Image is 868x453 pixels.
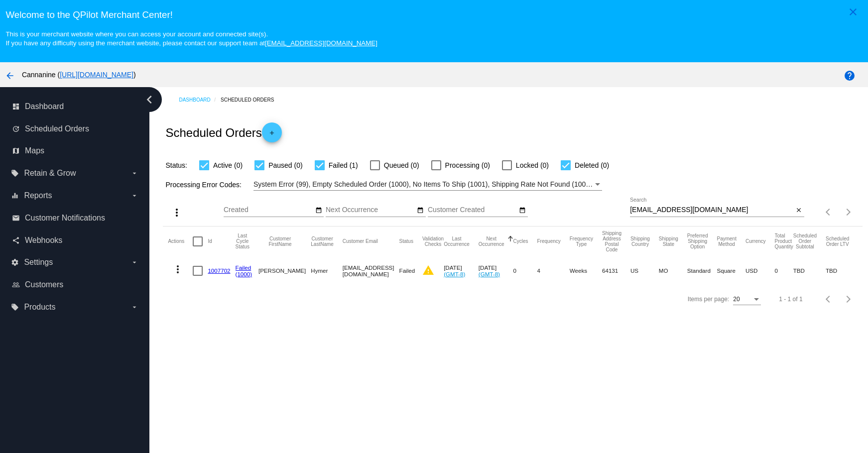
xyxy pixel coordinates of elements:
[819,202,839,222] button: Previous page
[11,303,19,311] i: local_offer
[22,71,136,79] span: Cannanine ( )
[258,256,311,285] mat-cell: [PERSON_NAME]
[12,281,20,289] i: people_outline
[479,256,513,285] mat-cell: [DATE]
[826,256,858,285] mat-cell: TBD
[12,236,20,244] i: share
[208,238,212,244] button: Change sorting for Id
[343,238,378,244] button: Change sorting for CustomerEmail
[12,143,138,159] a: map Maps
[268,159,302,171] span: Paused (0)
[445,159,490,171] span: Processing (0)
[12,210,138,226] a: email Customer Notifications
[12,99,138,114] a: dashboard Dashboard
[179,92,221,108] a: Dashboard
[12,214,20,222] i: email
[258,236,302,247] button: Change sorting for CustomerFirstName
[5,9,862,20] h3: Welcome to the QPilot Merchant Center!
[839,289,859,309] button: Next page
[519,207,526,215] mat-icon: date_range
[165,161,187,169] span: Status:
[826,236,849,247] button: Change sorting for LifetimeValue
[844,70,856,82] mat-icon: help
[479,236,504,247] button: Change sorting for NextOccurrenceUtc
[12,147,20,155] i: map
[779,296,802,303] div: 1 - 1 of 1
[602,230,621,252] button: Change sorting for ShippingPostcode
[422,264,434,276] mat-icon: warning
[25,214,105,223] span: Customer Notifications
[659,256,687,285] mat-cell: MO
[11,192,19,200] i: equalizer
[793,256,826,285] mat-cell: TBD
[12,232,138,248] a: share Webhooks
[399,238,413,244] button: Change sorting for Status
[659,236,678,247] button: Change sorting for ShippingState
[253,178,602,191] mat-select: Filter by Processing Error Codes
[224,206,313,214] input: Created
[343,256,399,285] mat-cell: [EMAIL_ADDRESS][DOMAIN_NAME]
[717,256,745,285] mat-cell: Square
[444,236,470,247] button: Change sorting for LastOccurrenceUtc
[60,71,133,79] a: [URL][DOMAIN_NAME]
[24,191,52,200] span: Reports
[745,238,766,244] button: Change sorting for CurrencyIso
[12,121,138,137] a: update Scheduled Orders
[236,233,249,249] button: Change sorting for LastProcessingCycleId
[329,159,358,171] span: Failed (1)
[570,256,602,285] mat-cell: Weeks
[687,233,708,249] button: Change sorting for PreferredShippingOption
[513,256,537,285] mat-cell: 0
[444,271,465,277] a: (GMT-8)
[11,258,19,266] i: settings
[315,207,322,215] mat-icon: date_range
[221,92,283,108] a: Scheduled Orders
[839,202,859,222] button: Next page
[575,159,609,171] span: Deleted (0)
[165,181,242,189] span: Processing Error Codes:
[479,271,500,277] a: (GMT-8)
[130,192,138,200] i: arrow_drop_down
[847,6,859,18] mat-icon: close
[717,236,736,247] button: Change sorting for PaymentMethod.Type
[25,102,64,111] span: Dashboard
[4,70,16,82] mat-icon: arrow_back
[265,39,377,47] a: [EMAIL_ADDRESS][DOMAIN_NAME]
[24,303,55,312] span: Products
[793,233,817,249] button: Change sorting for Subtotal
[537,238,561,244] button: Change sorting for Frequency
[516,159,549,171] span: Locked (0)
[24,258,53,267] span: Settings
[213,159,243,171] span: Active (0)
[12,103,20,111] i: dashboard
[24,169,76,178] span: Retain & Grow
[165,122,281,142] h2: Scheduled Orders
[733,296,761,303] mat-select: Items per page:
[130,169,138,177] i: arrow_drop_down
[172,263,184,275] mat-icon: more_vert
[168,226,193,256] mat-header-cell: Actions
[570,236,593,247] button: Change sorting for FrequencyType
[130,258,138,266] i: arrow_drop_down
[25,236,62,245] span: Webhooks
[794,205,804,216] button: Clear
[236,264,251,271] a: Failed
[171,207,183,219] mat-icon: more_vert
[688,296,729,303] div: Items per page:
[513,238,528,244] button: Change sorting for Cycles
[25,280,63,289] span: Customers
[25,124,89,133] span: Scheduled Orders
[733,296,740,303] span: 20
[630,236,650,247] button: Change sorting for ShippingCountry
[311,236,334,247] button: Change sorting for CustomerLastName
[399,267,415,274] span: Failed
[422,226,444,256] mat-header-cell: Validation Checks
[236,271,252,277] a: (1000)
[537,256,570,285] mat-cell: 4
[141,92,157,108] i: chevron_left
[630,256,659,285] mat-cell: US
[745,256,775,285] mat-cell: USD
[12,277,138,293] a: people_outline Customers
[11,169,19,177] i: local_offer
[12,125,20,133] i: update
